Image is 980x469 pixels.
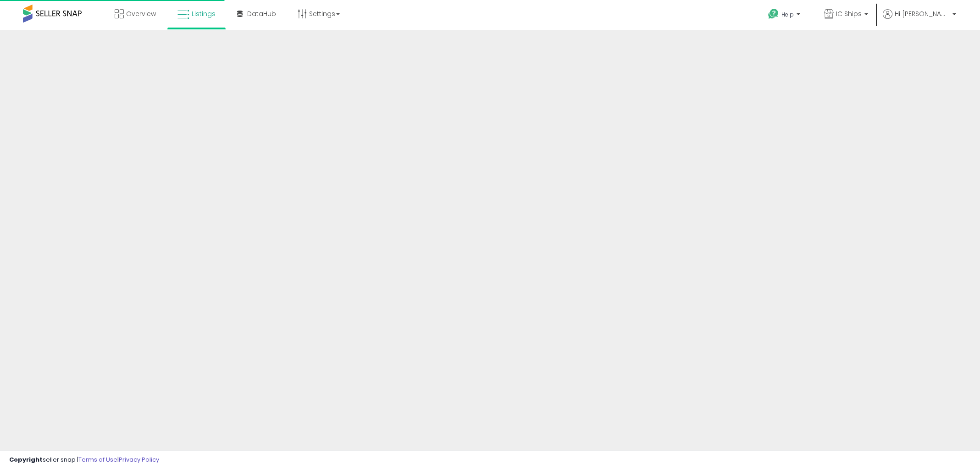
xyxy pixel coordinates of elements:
[247,9,276,18] span: DataHub
[768,8,779,20] i: Get Help
[192,9,216,18] span: Listings
[761,1,809,30] a: Help
[126,9,156,18] span: Overview
[883,9,956,30] a: Hi [PERSON_NAME]
[895,9,950,18] span: Hi [PERSON_NAME]
[781,11,794,18] span: Help
[836,9,862,18] span: IC Ships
